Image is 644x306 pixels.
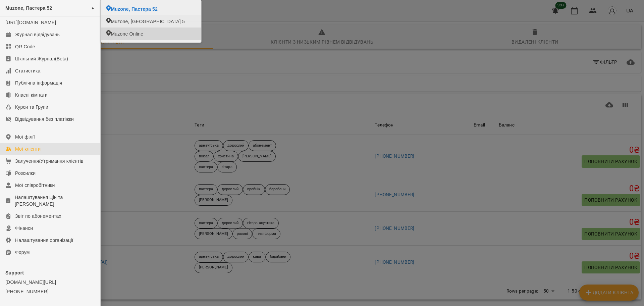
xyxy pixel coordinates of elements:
[5,5,52,11] span: Muzone, Пастера 52
[15,31,60,38] div: Журнал відвідувань
[15,237,73,244] div: Налаштування організації
[15,92,48,98] div: Класні кімнати
[15,116,74,122] div: Відвідування без платіжки
[15,182,55,189] div: Мої співробітники
[15,55,68,62] div: Шкільний Журнал(Beta)
[15,80,62,86] div: Публічна інформація
[15,43,35,50] div: QR Code
[15,213,61,219] div: Звіт по абонементах
[15,225,33,232] div: Фінанси
[15,146,41,152] div: Мої клієнти
[111,31,143,37] span: Muzone Online
[91,5,95,11] span: ►
[5,269,95,276] p: Support
[111,18,184,25] span: Muzone, [GEOGRAPHIC_DATA] 5
[15,158,84,164] div: Залучення/Утримання клієнтів
[5,20,56,25] a: [URL][DOMAIN_NAME]
[15,134,35,140] div: Мої філії
[111,6,158,12] span: Muzone, Пастера 52
[15,104,48,110] div: Курси та Групи
[5,279,95,286] a: [DOMAIN_NAME][URL]
[5,288,95,295] a: [PHONE_NUMBER]
[15,194,95,207] div: Налаштування Цін та [PERSON_NAME]
[15,249,30,256] div: Форум
[15,170,36,176] div: Розсилки
[15,67,41,74] div: Статистика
